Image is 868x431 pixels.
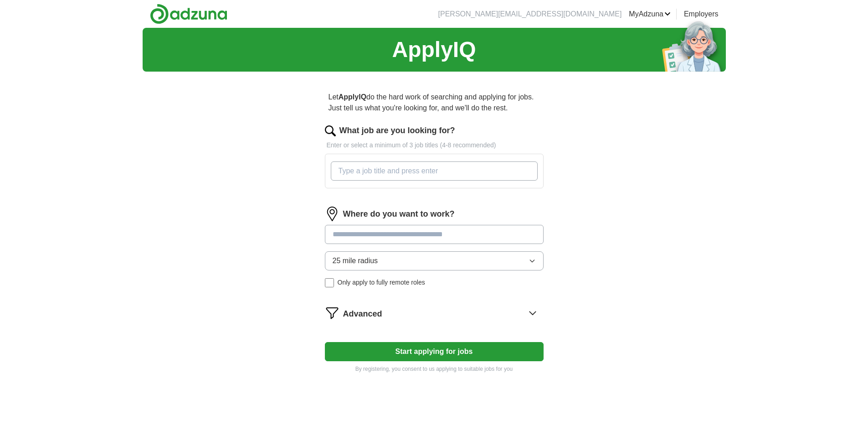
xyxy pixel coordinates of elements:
img: filter [325,306,339,320]
button: Start applying for jobs [325,342,544,361]
li: [PERSON_NAME][EMAIL_ADDRESS][DOMAIN_NAME] [438,9,622,20]
span: 25 mile radius [333,255,378,266]
label: Where do you want to work? [343,208,455,220]
img: location.png [325,207,339,221]
p: By registering, you consent to us applying to suitable jobs for you [325,365,544,373]
label: What job are you looking for? [339,125,455,137]
span: Only apply to fully remote roles [338,278,425,287]
span: Advanced [343,308,382,320]
a: MyAdzuna [629,9,671,20]
strong: ApplyIQ [339,93,366,101]
p: Let do the hard work of searching and applying for jobs. Just tell us what you're looking for, an... [325,88,544,117]
h1: ApplyIQ [392,33,476,66]
button: 25 mile radius [325,251,544,270]
input: Type a job title and press enter [331,161,538,181]
img: Adzuna logo [150,4,227,24]
a: Employers [684,9,719,20]
p: Enter or select a minimum of 3 job titles (4-8 recommended) [325,140,544,150]
input: Only apply to fully remote roles [325,278,334,287]
img: search.png [325,125,336,136]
